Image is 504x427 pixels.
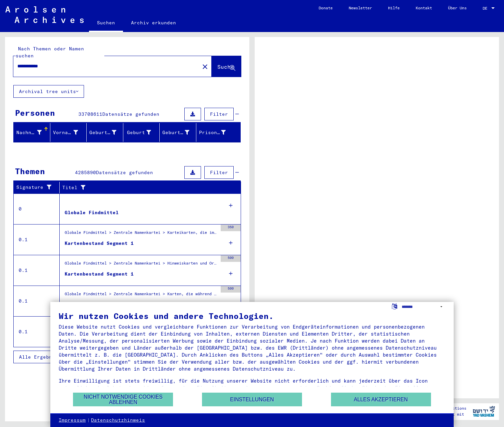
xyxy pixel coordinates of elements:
div: 500 [221,286,241,293]
mat-header-cell: Vorname [50,123,87,142]
td: 0.1 [14,255,60,286]
span: Filter [210,111,228,117]
div: Kartenbestand Segment 1 [65,240,134,247]
div: 500 [221,255,241,262]
span: Alle Ergebnisse anzeigen [19,354,91,360]
mat-header-cell: Geburtsname [87,123,123,142]
div: Geburtsdatum [162,127,198,138]
button: Archival tree units [13,85,84,98]
div: 350 [221,225,241,231]
span: Datensätze gefunden [96,169,153,175]
div: Kartenbestand Segment 1 [65,301,134,308]
td: 0 [14,193,60,224]
label: Sprache auswählen [391,303,398,309]
div: Titel [62,182,234,193]
span: Suche [217,63,234,70]
div: Globale Findmittel > Zentrale Namenkartei > Hinweiskarten und Originale, die in T/D-Fällen aufgef... [65,260,217,270]
img: Arolsen_neg.svg [5,6,84,23]
button: Alles akzeptieren [331,393,431,406]
div: Ihre Einwilligung ist stets freiwillig, für die Nutzung unserer Website nicht erforderlich und ka... [59,377,445,398]
div: Globale Findmittel [65,209,119,216]
div: Geburt‏ [126,129,151,136]
div: Geburtsname [89,127,125,138]
div: Nachname [16,129,42,136]
td: 0.1 [14,224,60,255]
mat-header-cell: Nachname [14,123,50,142]
div: Geburt‏ [126,127,160,138]
div: Geburtsdatum [162,129,189,136]
span: Datensätze gefunden [102,111,159,117]
button: Clear [198,60,212,73]
a: Archiv erkunden [123,15,184,31]
mat-label: Nach Themen oder Namen suchen [16,46,84,59]
span: Filter [210,169,228,175]
div: Signature [16,184,54,191]
div: Personen [15,107,55,119]
div: Nachname [16,127,50,138]
div: Titel [62,184,228,191]
mat-header-cell: Prisoner # [196,123,241,142]
button: Filter [204,108,234,120]
span: 4285890 [75,169,96,175]
img: yv_logo.png [471,403,496,420]
div: Prisoner # [199,129,226,136]
td: 0.1 [14,316,60,347]
button: Filter [204,166,234,179]
div: Vorname [53,127,87,138]
a: Suchen [89,15,123,32]
div: Kartenbestand Segment 1 [65,271,134,278]
mat-icon: close [201,63,209,71]
button: Suche [212,56,241,77]
a: Datenschutzhinweis [91,417,145,424]
mat-header-cell: Geburt‏ [123,123,160,142]
div: Prisoner # [199,127,234,138]
div: Signature [16,182,61,193]
span: DE [483,6,490,11]
td: 0.1 [14,286,60,316]
button: Nicht notwendige Cookies ablehnen [73,393,173,406]
div: Globale Findmittel > Zentrale Namenkartei > Karteikarten, die im Rahmen der sequentiellen Massend... [65,230,217,239]
select: Sprache auswählen [402,302,445,312]
span: 33708611 [78,111,102,117]
div: Diese Website nutzt Cookies und vergleichbare Funktionen zur Verarbeitung von Endgeräteinformatio... [59,323,445,372]
div: Geburtsname [89,129,116,136]
div: Themen [15,165,45,177]
button: Alle Ergebnisse anzeigen [13,351,100,363]
div: Wir nutzen Cookies und andere Technologien. [59,312,445,320]
mat-header-cell: Geburtsdatum [160,123,196,142]
div: Globale Findmittel > Zentrale Namenkartei > Karten, die während oder unmittelbar vor der sequenti... [65,291,217,300]
button: Einstellungen [202,393,302,406]
div: Vorname [53,129,78,136]
a: Impressum [59,417,86,424]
